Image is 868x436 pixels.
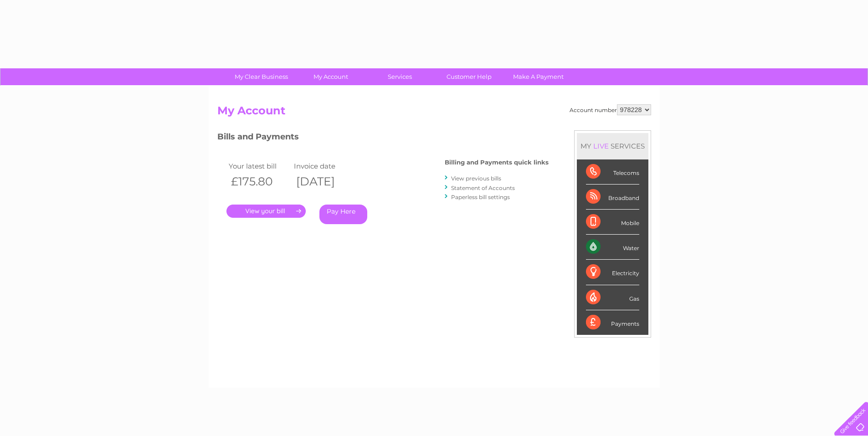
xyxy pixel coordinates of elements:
h3: Bills and Payments [217,130,549,146]
div: MY SERVICES [577,133,648,159]
div: Gas [586,285,639,310]
div: Water [586,235,639,260]
div: Account number [570,104,651,115]
a: Paperless bill settings [451,194,510,200]
h2: My Account [217,104,651,122]
a: View previous bills [451,175,501,182]
a: Make A Payment [501,68,576,85]
a: Customer Help [431,68,507,85]
div: LIVE [591,142,611,150]
a: Services [362,68,437,85]
th: [DATE] [292,172,357,191]
div: Payments [586,310,639,335]
a: My Account [293,68,368,85]
div: Telecoms [586,159,639,185]
td: Invoice date [292,160,357,172]
a: . [226,205,306,218]
a: My Clear Business [224,68,299,85]
a: Pay Here [319,205,367,224]
div: Mobile [586,210,639,235]
td: Your latest bill [226,160,292,172]
div: Broadband [586,185,639,210]
div: Electricity [586,260,639,285]
a: Statement of Accounts [451,185,515,191]
h4: Billing and Payments quick links [445,159,549,166]
th: £175.80 [226,172,292,191]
